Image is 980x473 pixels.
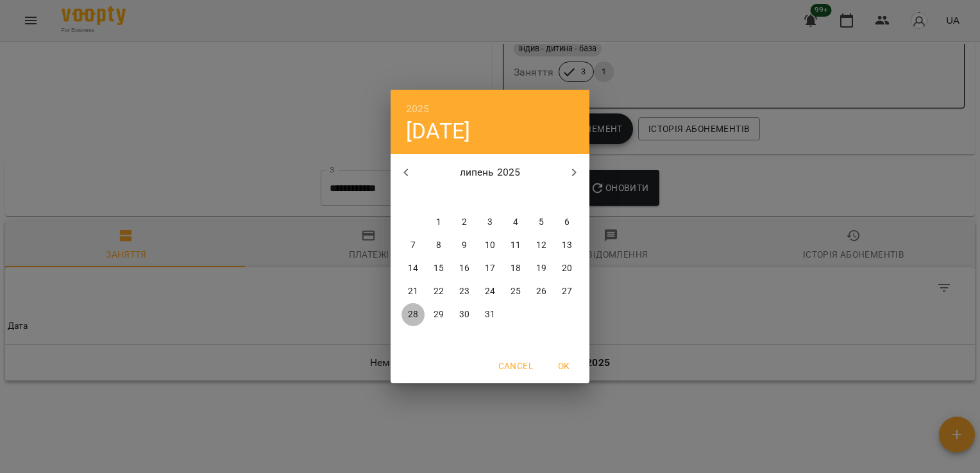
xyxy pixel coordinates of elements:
[530,280,553,303] button: 26
[536,262,546,275] p: 19
[498,358,533,374] span: Cancel
[401,192,425,204] span: пн
[427,211,450,234] button: 1
[548,358,579,374] span: OK
[434,308,444,321] p: 29
[478,234,502,257] button: 10
[453,234,476,257] button: 9
[408,262,418,275] p: 14
[562,285,572,298] p: 27
[536,239,546,252] p: 12
[478,303,502,326] button: 31
[504,257,527,280] button: 18
[434,262,444,275] p: 15
[427,234,450,257] button: 8
[487,216,493,229] p: 3
[410,239,416,252] p: 7
[453,192,476,204] span: ср
[493,354,538,378] button: Cancel
[530,192,553,204] span: сб
[427,303,450,326] button: 29
[406,100,430,118] button: 2025
[453,303,476,326] button: 30
[536,285,546,298] p: 26
[485,262,495,275] p: 17
[462,216,467,229] p: 2
[478,211,502,234] button: 3
[555,192,579,204] span: нд
[421,165,559,180] p: липень 2025
[459,285,469,298] p: 23
[401,257,425,280] button: 14
[504,234,527,257] button: 11
[511,239,521,252] p: 11
[562,239,572,252] p: 13
[401,280,425,303] button: 21
[427,257,450,280] button: 15
[401,303,425,326] button: 28
[485,285,495,298] p: 24
[530,257,553,280] button: 19
[504,280,527,303] button: 25
[513,216,518,229] p: 4
[462,239,467,252] p: 9
[485,308,495,321] p: 31
[408,308,418,321] p: 28
[555,280,579,303] button: 27
[427,192,450,204] span: вт
[511,262,521,275] p: 18
[555,211,579,234] button: 6
[401,234,425,257] button: 7
[406,118,470,144] button: [DATE]
[427,280,450,303] button: 22
[478,257,502,280] button: 17
[485,239,495,252] p: 10
[436,216,441,229] p: 1
[453,280,476,303] button: 23
[453,211,476,234] button: 2
[564,216,570,229] p: 6
[504,211,527,234] button: 4
[530,234,553,257] button: 12
[543,354,584,378] button: OK
[408,285,418,298] p: 21
[434,285,444,298] p: 22
[436,239,441,252] p: 8
[459,262,469,275] p: 16
[453,257,476,280] button: 16
[459,308,469,321] p: 30
[530,211,553,234] button: 5
[555,234,579,257] button: 13
[478,192,502,204] span: чт
[478,280,502,303] button: 24
[539,216,544,229] p: 5
[555,257,579,280] button: 20
[562,262,572,275] p: 20
[511,285,521,298] p: 25
[504,192,527,204] span: пт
